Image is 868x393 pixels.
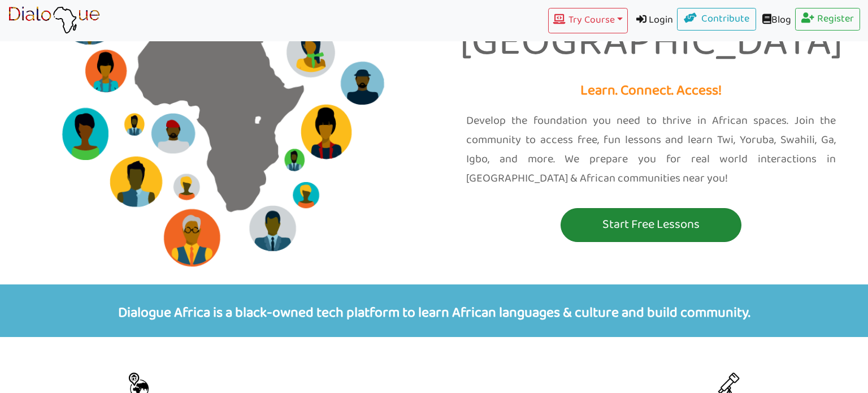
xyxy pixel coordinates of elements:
[563,214,739,235] p: Start Free Lessons
[795,8,861,31] a: Register
[466,111,836,188] p: Develop the foundation you need to thrive in African spaces. Join the community to access free, f...
[442,208,860,242] a: Start Free Lessons
[561,208,741,242] button: Start Free Lessons
[756,8,795,33] a: Blog
[442,79,860,103] p: Learn. Connect. Access!
[628,8,678,33] a: Login
[677,8,756,31] a: Contribute
[8,284,860,337] p: Dialogue Africa is a black-owned tech platform to learn African languages & culture and build com...
[8,6,100,34] img: learn African language platform app
[548,8,627,33] button: Try Course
